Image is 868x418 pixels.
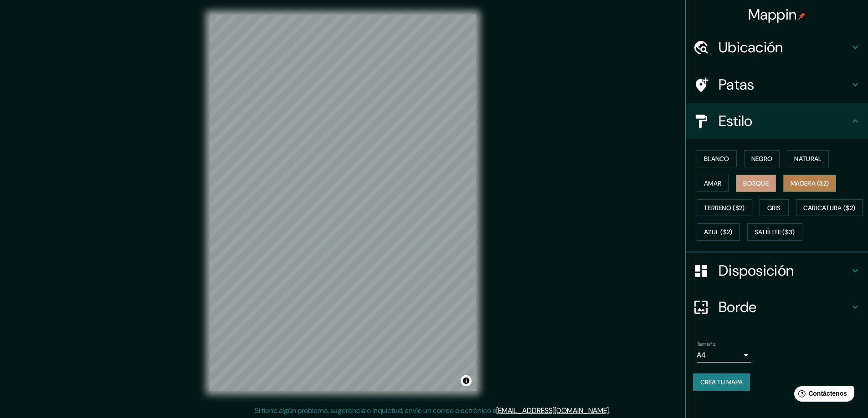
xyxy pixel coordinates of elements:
[719,297,757,317] font: Borde
[697,150,737,167] button: Blanco
[744,150,780,167] button: Negro
[697,340,715,347] font: Tamaño
[686,289,868,325] div: Borde
[697,175,729,192] button: Amar
[697,223,740,241] button: Azul ($2)
[798,12,806,20] img: pin-icon.png
[796,199,863,217] button: Caricatura ($2)
[686,29,868,65] div: Ubicación
[461,375,472,386] button: Activar o desactivar atribución
[736,175,776,192] button: Bosque
[747,223,802,241] button: Satélite ($3)
[210,15,476,391] canvas: Mapa
[755,228,795,237] font: Satélite ($3)
[693,373,750,391] button: Crea tu mapa
[803,204,856,212] font: Caricatura ($2)
[611,405,613,415] font: .
[704,179,721,187] font: Amar
[609,406,610,415] font: .
[610,405,611,415] font: .
[686,252,868,289] div: Disposición
[697,348,751,363] div: A4
[719,38,783,57] font: Ubicación
[719,111,753,131] font: Estilo
[686,103,868,139] div: Estilo
[700,378,743,386] font: Crea tu mapa
[787,150,829,167] button: Natural
[748,5,797,24] font: Mappin
[704,155,729,163] font: Blanco
[783,175,836,192] button: Madera ($2)
[697,199,752,217] button: Terreno ($2)
[767,204,781,212] font: Gris
[719,75,755,94] font: Patas
[719,261,794,280] font: Disposición
[496,406,609,415] a: [EMAIL_ADDRESS][DOMAIN_NAME]
[686,66,868,103] div: Patas
[791,179,829,187] font: Madera ($2)
[697,350,706,360] font: A4
[255,406,496,415] font: Si tiene algún problema, sugerencia o inquietud, envíe un correo electrónico a
[743,179,769,187] font: Bosque
[760,199,789,217] button: Gris
[704,204,745,212] font: Terreno ($2)
[787,383,858,408] iframe: Lanzador de widgets de ayuda
[794,155,822,163] font: Natural
[704,228,733,237] font: Azul ($2)
[751,155,773,163] font: Negro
